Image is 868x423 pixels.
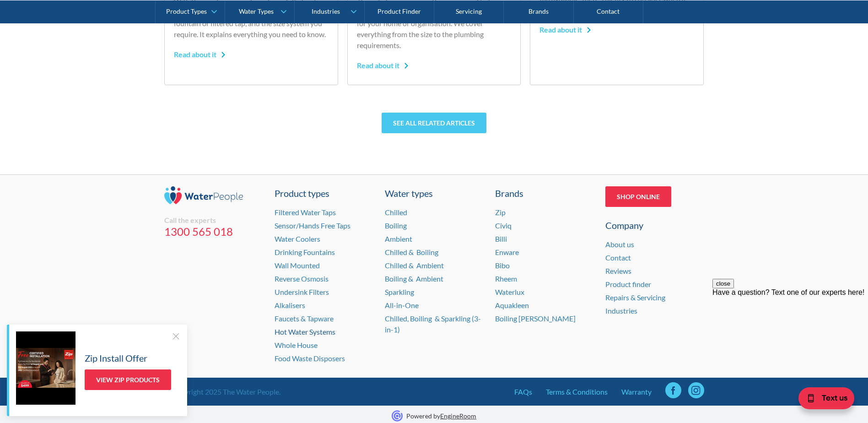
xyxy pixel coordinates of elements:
a: See all related articles [382,113,486,133]
div: Brands [495,186,594,200]
a: EngineRoom [440,412,476,420]
a: Chilled & Ambient [385,261,444,270]
a: Reverse Osmosis [275,274,329,283]
a: Sensor/Hands Free Taps [275,221,350,230]
a: Warranty [621,386,652,397]
a: Terms & Conditions [546,386,608,397]
div: Read about it [174,49,226,60]
a: Waterlux [495,287,524,296]
a: Wall Mounted [275,261,320,270]
a: Enware [495,248,519,256]
a: Drinking Fountains [275,248,335,256]
a: Rheem [495,274,517,283]
a: Water Coolers [275,234,320,243]
a: Boiling [PERSON_NAME] [495,314,576,323]
a: Filtered Water Taps [275,208,336,217]
div: Read about it [539,24,591,35]
a: Aquakleen [495,301,529,309]
div: Industries [312,7,340,15]
a: Shop Online [605,186,671,207]
div: Water Types [239,7,274,15]
a: Product types [275,186,373,200]
p: Powered by [406,411,476,421]
a: FAQs [514,386,532,397]
a: Industries [605,306,637,315]
a: Undersink Filters [275,287,329,296]
a: Ambient [385,234,412,243]
a: View Zip Products [85,369,171,390]
a: Zip [495,208,506,217]
a: Boiling & Ambient [385,274,443,283]
a: Civiq [495,221,512,230]
a: Faucets & Tapware [275,314,334,323]
div: Read about it [357,60,409,71]
div: Product Types [166,7,207,15]
a: Repairs & Servicing [605,293,665,302]
a: Water types [385,186,484,200]
a: Whole House [275,341,318,349]
iframe: podium webchat widget bubble [776,377,868,423]
h5: Zip Install Offer [85,351,147,365]
a: Product finder [605,280,651,288]
a: 1300 565 018 [164,225,263,239]
iframe: podium webchat widget prompt [712,279,868,389]
a: About us [605,240,634,249]
a: All-in-One [385,301,419,309]
a: Reviews [605,266,631,275]
a: Chilled [385,208,407,217]
img: Zip Install Offer [16,331,75,405]
a: Contact [605,253,631,262]
a: Sparkling [385,287,414,296]
div: Call the experts [164,216,263,225]
a: Boiling [385,221,407,230]
div: Company [605,218,704,232]
a: Chilled, Boiling & Sparkling (3-in-1) [385,314,481,334]
a: Food Waste Disposers [275,354,345,363]
a: Bibo [495,261,510,270]
a: Billi [495,234,507,243]
a: Hot Water Systems [275,327,335,336]
div: © Copyright 2025 The Water People. [164,386,280,397]
a: Alkalisers [275,301,305,309]
a: Chilled & Boiling [385,248,438,256]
